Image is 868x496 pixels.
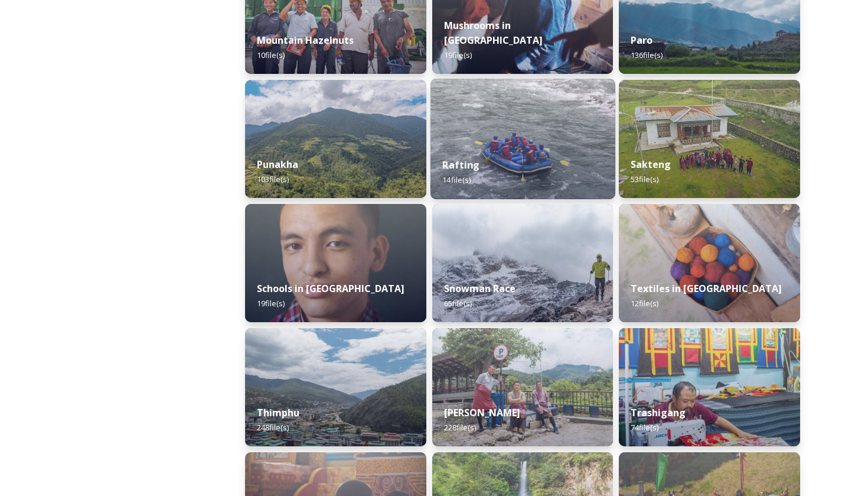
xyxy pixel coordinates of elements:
strong: Trashigang [631,406,686,419]
strong: Rafting [442,158,479,171]
strong: Punakha [257,158,298,171]
span: 248 file(s) [257,422,289,433]
strong: Paro [631,34,652,47]
strong: Thimphu [257,406,299,419]
span: 136 file(s) [631,50,663,60]
strong: Sakteng [631,158,671,171]
strong: Mountain Hazelnuts [257,34,354,47]
span: 12 file(s) [631,298,658,309]
img: 2022-10-01%252012.59.42.jpg [245,80,426,198]
span: 19 file(s) [444,50,472,60]
span: 103 file(s) [257,174,289,184]
span: 14 file(s) [442,174,471,185]
img: _SCH2151_FINAL_RGB.jpg [245,204,426,322]
img: Snowman%2520Race41.jpg [432,204,614,322]
strong: Snowman Race [444,282,515,295]
img: Thimphu%2520190723%2520by%2520Amp%2520Sripimanwat-43.jpg [245,328,426,446]
strong: Mushrooms in [GEOGRAPHIC_DATA] [444,19,543,47]
strong: Textiles in [GEOGRAPHIC_DATA] [631,282,782,295]
span: 53 file(s) [631,174,658,184]
img: Trashigang%2520and%2520Rangjung%2520060723%2520by%2520Amp%2520Sripimanwat-66.jpg [619,328,800,446]
img: Trashi%2520Yangtse%2520090723%2520by%2520Amp%2520Sripimanwat-187.jpg [432,328,614,446]
span: 10 file(s) [257,50,285,60]
span: 228 file(s) [444,422,476,433]
img: Sakteng%2520070723%2520by%2520Nantawat-5.jpg [619,80,800,198]
span: 74 file(s) [631,422,658,433]
strong: [PERSON_NAME] [444,406,520,419]
span: 65 file(s) [444,298,472,309]
strong: Schools in [GEOGRAPHIC_DATA] [257,282,404,295]
img: f73f969a-3aba-4d6d-a863-38e7472ec6b1.JPG [430,79,615,199]
span: 19 file(s) [257,298,285,309]
img: _SCH9806.jpg [619,204,800,322]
